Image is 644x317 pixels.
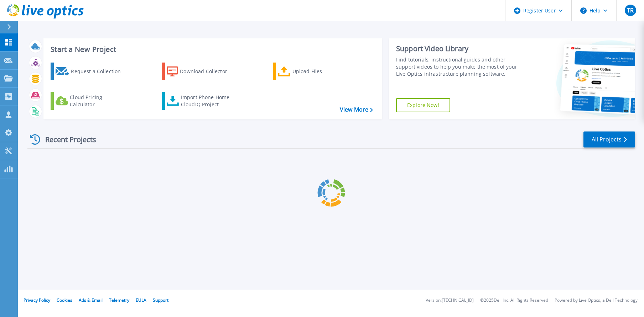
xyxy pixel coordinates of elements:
[109,297,129,303] a: Telemetry
[27,131,106,148] div: Recent Projects
[51,92,130,110] a: Cloud Pricing Calculator
[181,94,237,108] div: Import Phone Home CloudIQ Project
[180,64,237,79] div: Download Collector
[51,45,373,53] h3: Start a New Project
[162,63,241,80] a: Download Collector
[57,297,72,303] a: Cookies
[51,63,130,80] a: Request a Collection
[340,106,373,113] a: View More
[396,56,521,77] div: Find tutorials, instructional guides and other support videos to help you make the most of your L...
[79,297,103,303] a: Ads & Email
[24,297,50,303] a: Privacy Policy
[273,63,352,80] a: Upload Files
[136,297,146,303] a: EULA
[627,7,634,13] span: TR
[396,98,450,112] a: Explore Now!
[70,94,127,108] div: Cloud Pricing Calculator
[153,297,168,303] a: Support
[480,298,548,303] li: © 2025 Dell Inc. All Rights Reserved
[555,298,638,303] li: Powered by Live Optics, a Dell Technology
[292,64,349,79] div: Upload Files
[426,298,474,303] li: Version: [TECHNICAL_ID]
[583,131,635,147] a: All Projects
[396,44,521,53] div: Support Video Library
[71,64,128,79] div: Request a Collection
